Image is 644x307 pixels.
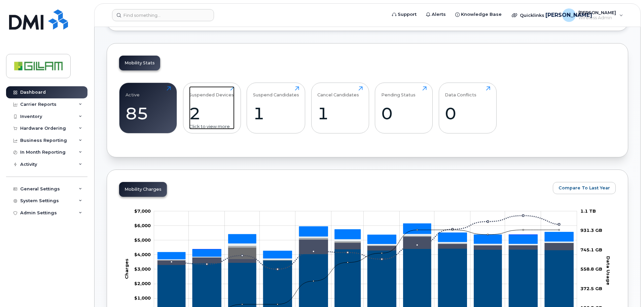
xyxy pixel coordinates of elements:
tspan: 558.8 GB [580,266,602,272]
tspan: 1.1 TB [580,208,596,214]
div: 1 [317,103,363,123]
div: Suspended Devices [189,86,234,97]
div: Suspend Candidates [253,86,299,97]
g: $0 [134,208,151,214]
a: Data Conflicts0 [445,86,490,129]
tspan: Data Usage [606,256,611,285]
span: Wireless Admin [578,15,616,21]
g: $0 [134,281,151,286]
div: Cancel Candidates [317,86,359,97]
span: Compare To Last Year [559,185,610,191]
span: Knowledge Base [461,11,502,18]
a: Pending Status0 [381,86,427,129]
g: $0 [134,252,151,257]
tspan: $4,000 [134,252,151,257]
tspan: 372.5 GB [580,286,602,291]
g: Features [157,234,573,260]
tspan: $5,000 [134,237,151,243]
a: Suspended Devices2Click to view more [189,86,235,129]
div: Julie Oudit [558,8,628,22]
span: Support [398,11,417,18]
tspan: $6,000 [134,223,151,228]
span: Quicklinks [520,12,544,18]
a: Support [387,8,421,21]
div: 0 [381,103,427,123]
div: Click to view more [189,123,235,130]
tspan: $2,000 [134,281,151,286]
a: Active85 [126,86,171,129]
a: Alerts [421,8,451,21]
tspan: $1,000 [134,295,151,301]
tspan: 931.3 GB [580,227,602,233]
a: Knowledge Base [451,8,506,21]
div: Data Conflicts [445,86,476,97]
span: [PERSON_NAME] [545,11,592,19]
g: $0 [134,295,151,301]
g: HST [157,223,573,259]
tspan: 745.1 GB [580,247,602,252]
span: Alerts [432,11,446,18]
a: Cancel Candidates1 [317,86,363,129]
tspan: $7,000 [134,208,151,214]
div: 1 [253,103,299,123]
g: $0 [134,266,151,272]
div: 0 [445,103,490,123]
div: 85 [126,103,171,123]
div: Active [126,86,140,97]
tspan: Charges [124,258,129,279]
g: $0 [134,223,151,228]
a: Suspend Candidates1 [253,86,299,129]
g: $0 [134,237,151,243]
g: Roaming [157,237,573,265]
div: 2 [189,103,235,123]
g: Hardware [157,236,573,260]
tspan: $3,000 [134,266,151,272]
div: Pending Status [381,86,416,97]
button: Compare To Last Year [553,182,616,194]
input: Find something... [112,9,214,21]
span: [PERSON_NAME] [578,10,616,15]
div: Quicklinks [507,8,556,22]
